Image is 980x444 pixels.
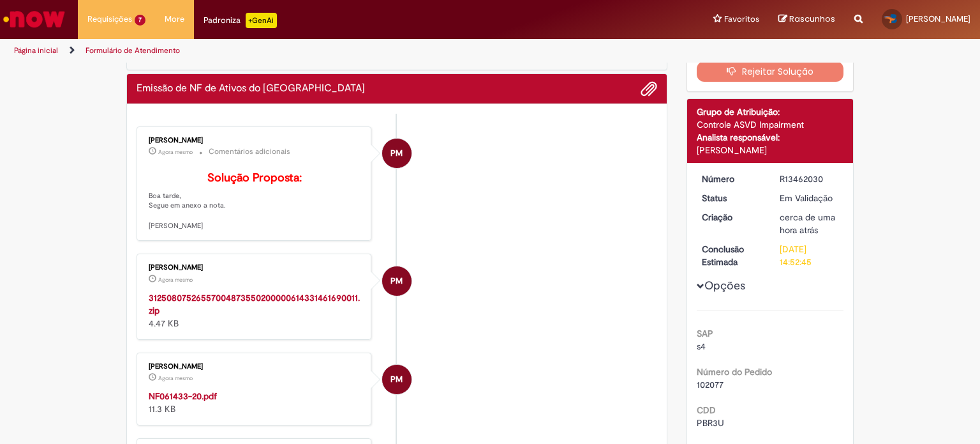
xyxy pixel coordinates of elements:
[87,13,132,26] span: Requisições
[158,374,193,382] span: Agora mesmo
[149,363,361,371] div: [PERSON_NAME]
[780,192,839,204] div: Em Validação
[697,61,844,82] button: Rejeitar Solução
[697,379,724,390] span: 102077
[149,137,361,144] div: [PERSON_NAME]
[692,172,771,185] dt: Número
[158,148,193,156] span: Agora mesmo
[780,211,839,236] div: 29/08/2025 11:52:42
[158,276,193,284] time: 29/08/2025 13:16:45
[697,417,724,429] span: PBR3U
[780,243,839,268] div: [DATE] 14:52:45
[207,171,302,185] b: Solução Proposta:
[697,131,844,144] div: Analista responsável:
[149,292,360,316] a: 31250807526557004873550200000614331461690011.zip
[906,13,970,24] span: [PERSON_NAME]
[135,15,145,26] span: 7
[10,39,644,63] ul: Trilhas de página
[1,6,67,32] img: ServiceNow
[158,276,193,284] span: Agora mesmo
[789,13,835,25] span: Rascunhos
[697,144,844,157] div: [PERSON_NAME]
[697,328,713,339] b: SAP
[158,148,193,156] time: 29/08/2025 13:16:52
[390,364,403,395] span: PM
[149,291,361,330] div: 4.47 KB
[390,138,403,169] span: PM
[692,192,771,204] dt: Status
[149,390,361,415] div: 11.3 KB
[692,211,771,224] dt: Criação
[697,366,772,378] b: Número do Pedido
[697,105,844,118] div: Grupo de Atribuição:
[85,45,180,56] a: Formulário de Atendimento
[149,172,361,231] p: Boa tarde, Segue em anexo a nota. [PERSON_NAME]
[780,172,839,185] div: R13462030
[149,264,361,272] div: [PERSON_NAME]
[697,118,844,131] div: Controle ASVD Impairment
[137,83,365,95] h2: Emissão de NF de Ativos do ASVD Histórico de tíquete
[204,13,277,28] div: Padroniza
[780,211,835,236] span: cerca de uma hora atrás
[382,266,412,296] div: Paola Machado
[382,139,412,168] div: Paola Machado
[697,341,706,352] span: s4
[778,13,835,26] a: Rascunhos
[14,45,58,56] a: Página inicial
[724,13,759,26] span: Favoritos
[641,80,657,97] button: Adicionar anexos
[209,146,290,157] small: Comentários adicionais
[692,243,771,268] dt: Conclusão Estimada
[149,390,217,402] a: NF061433-20.pdf
[697,404,716,416] b: CDD
[390,266,403,296] span: PM
[780,211,835,236] time: 29/08/2025 11:52:42
[246,13,277,28] p: +GenAi
[165,13,184,26] span: More
[382,365,412,394] div: Paola Machado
